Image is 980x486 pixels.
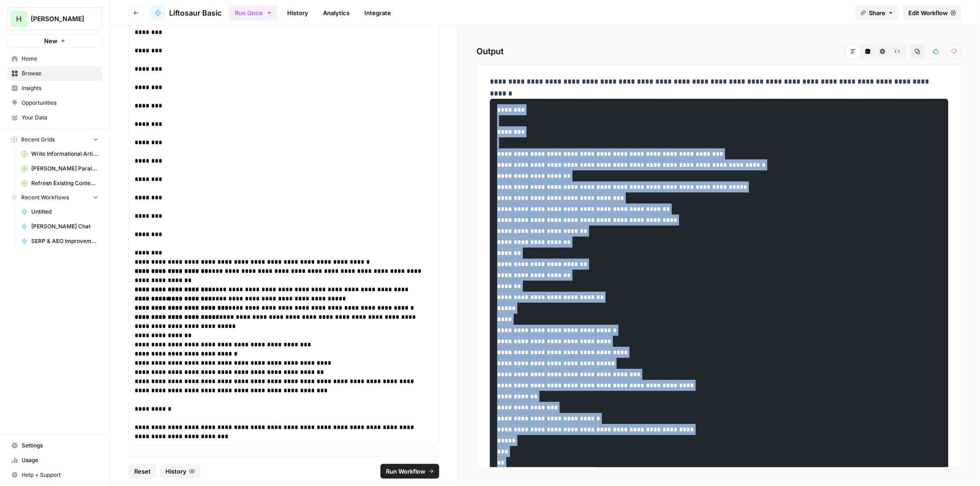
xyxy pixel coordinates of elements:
a: Liftosaur Basic [151,6,221,20]
span: Write Informational Article [31,150,98,158]
a: Write Informational Article [17,147,102,161]
a: Untitled [17,204,102,219]
a: Integrate [359,6,397,20]
a: Insights [7,81,102,96]
button: Recent Workflows [7,191,102,204]
button: Reset [129,464,156,479]
span: Reset [134,467,151,476]
a: SERP & AEO Improvements 9 2025 [17,234,102,249]
span: Recent Workflows [21,193,69,202]
span: Your Data [22,113,98,122]
span: [PERSON_NAME] Chat [31,222,98,231]
button: Share [855,6,899,20]
span: Insights [22,84,98,92]
h2: Output [476,44,962,59]
span: Usage [22,456,98,464]
span: Help + Support [22,471,98,479]
button: New [7,34,102,48]
a: Edit Workflow [903,6,962,20]
span: Recent Grids [21,136,55,144]
a: Home [7,51,102,66]
a: Analytics [317,6,355,20]
span: Opportunities [22,99,98,107]
button: Workspace: Hasbrook [7,7,102,30]
span: History [165,467,187,476]
a: Usage [7,453,102,468]
span: H [16,13,22,24]
a: [PERSON_NAME] Paralegal Grid [17,161,102,176]
span: Edit Workflow [908,8,948,17]
span: Liftosaur Basic [169,7,221,18]
button: Run Once [229,5,278,21]
span: Home [22,55,98,63]
span: Untitled [31,208,98,216]
a: Refresh Existing Content [DATE] [17,176,102,191]
a: Settings [7,438,102,453]
button: Recent Grids [7,133,102,147]
span: New [44,36,57,45]
button: Run Workflow [380,464,439,479]
span: SERP & AEO Improvements 9 2025 [31,237,98,245]
span: Run Workflow [386,467,425,476]
a: Your Data [7,110,102,125]
button: Help + Support [7,468,102,482]
a: [PERSON_NAME] Chat [17,219,102,234]
a: History [282,6,314,20]
span: Settings [22,441,98,450]
button: History [160,464,200,479]
a: Browse [7,66,102,81]
span: Refresh Existing Content [DATE] [31,179,98,187]
span: [PERSON_NAME] [31,14,86,23]
span: [PERSON_NAME] Paralegal Grid [31,164,98,173]
span: Browse [22,69,98,78]
span: Share [869,8,885,17]
a: Opportunities [7,96,102,110]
